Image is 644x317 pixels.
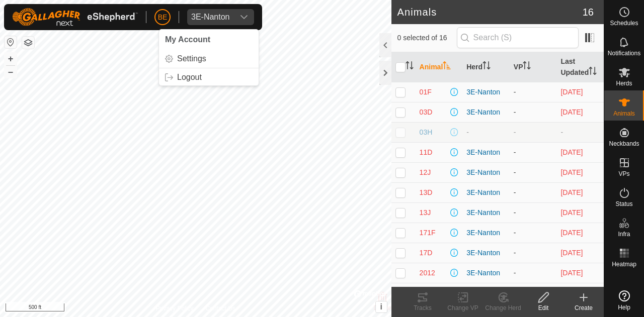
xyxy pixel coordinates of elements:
[583,5,594,20] span: 16
[420,248,433,258] span: 17D
[177,73,202,81] span: Logout
[420,228,436,238] span: 171F
[613,111,635,117] span: Animals
[560,249,583,257] span: Aug 9, 2025, 8:24 AM
[158,12,168,23] span: BE
[177,55,206,63] span: Settings
[612,261,636,267] span: Heatmap
[443,63,451,71] p-sorticon: Activate to sort
[482,63,491,71] p-sorticon: Activate to sort
[466,228,506,238] div: 3E-Nanton
[514,168,516,176] app-display-virtual-paddock-transition: -
[397,33,457,43] span: 0 selected of 16
[560,148,583,156] span: Aug 9, 2025, 8:24 AM
[610,20,638,26] span: Schedules
[420,127,433,138] span: 03H
[165,35,210,44] span: My Account
[560,269,583,277] span: Aug 9, 2025, 8:24 AM
[514,128,516,136] app-display-virtual-paddock-transition: -
[589,68,597,76] p-sorticon: Activate to sort
[457,27,579,48] input: Search (S)
[556,52,604,82] th: Last Updated
[420,107,433,118] span: 03D
[443,303,483,312] div: Change VP
[406,63,414,71] p-sorticon: Activate to sort
[523,63,531,71] p-sorticon: Activate to sort
[12,8,138,26] img: Gallagher Logo
[466,127,506,138] div: -
[608,50,640,56] span: Notifications
[466,268,506,278] div: 3E-Nanton
[510,52,557,82] th: VP
[403,303,443,312] div: Tracks
[560,229,583,237] span: Aug 9, 2025, 8:24 AM
[560,128,563,136] span: -
[187,9,234,25] span: 3E-Nanton
[159,69,259,85] a: Logout
[560,108,583,116] span: Aug 9, 2025, 8:24 AM
[205,304,235,313] a: Contact Us
[560,208,583,217] span: Aug 9, 2025, 8:24 AM
[416,52,463,82] th: Animal
[420,207,431,218] span: 13J
[466,207,506,218] div: 3E-Nanton
[563,303,604,312] div: Create
[466,147,506,158] div: 3E-Nanton
[560,88,583,96] span: Aug 9, 2025, 8:24 AM
[5,53,17,65] button: +
[420,187,433,198] span: 13D
[466,167,506,178] div: 3E-Nanton
[514,229,516,237] app-display-virtual-paddock-transition: -
[616,80,632,86] span: Herds
[514,208,516,217] app-display-virtual-paddock-transition: -
[466,248,506,258] div: 3E-Nanton
[514,88,516,96] app-display-virtual-paddock-transition: -
[514,108,516,116] app-display-virtual-paddock-transition: -
[462,52,510,82] th: Herd
[560,188,583,196] span: Aug 9, 2025, 8:24 AM
[618,231,630,237] span: Infra
[514,269,516,277] app-display-virtual-paddock-transition: -
[234,9,254,25] div: dropdown trigger
[420,147,433,158] span: 11D
[604,286,644,314] a: Help
[397,6,583,18] h2: Animals
[420,167,431,178] span: 12J
[5,66,17,78] button: –
[156,304,194,313] a: Privacy Policy
[466,87,506,97] div: 3E-Nanton
[22,37,34,49] button: Map Layers
[609,141,639,147] span: Neckbands
[466,107,506,118] div: 3E-Nanton
[523,303,563,312] div: Edit
[159,51,259,67] a: Settings
[380,302,382,311] span: i
[376,301,387,312] button: i
[560,168,583,176] span: Aug 9, 2025, 8:24 AM
[618,304,630,310] span: Help
[191,13,230,21] div: 3E-Nanton
[514,188,516,196] app-display-virtual-paddock-transition: -
[466,187,506,198] div: 3E-Nanton
[483,303,523,312] div: Change Herd
[5,36,17,48] button: Reset Map
[420,87,432,97] span: 01F
[420,268,435,278] span: 2012
[514,249,516,257] app-display-virtual-paddock-transition: -
[514,148,516,156] app-display-virtual-paddock-transition: -
[615,201,632,207] span: Status
[618,171,629,177] span: VPs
